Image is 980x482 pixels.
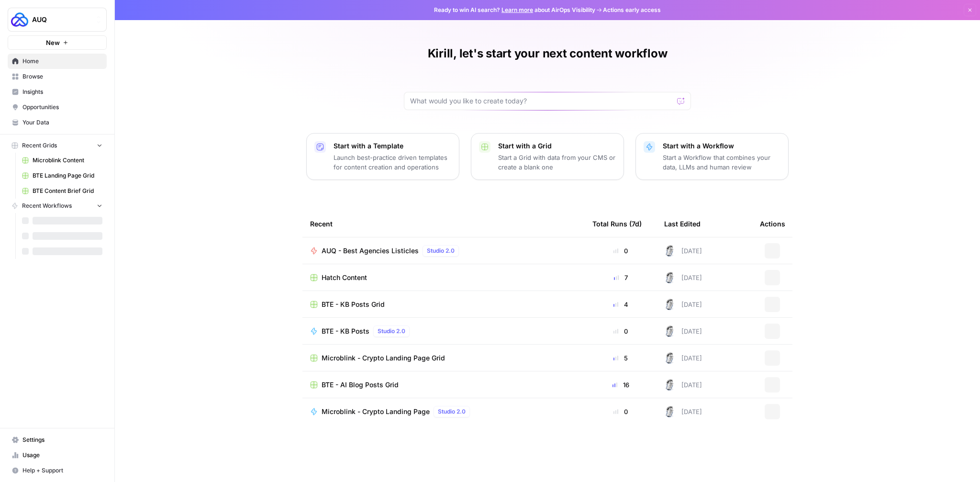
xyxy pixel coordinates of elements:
[310,211,577,237] div: Recent
[498,153,616,172] p: Start a Grid with data from your CMS or create a blank one
[322,353,445,363] span: Microblink - Crypto Landing Page Grid
[635,133,789,180] button: Start with a WorkflowStart a Workflow that combines your data, LLMs and human review
[22,451,102,460] span: Usage
[592,326,649,336] div: 0
[8,35,107,50] button: New
[592,273,649,282] div: 7
[664,325,676,337] img: 28dbpmxwbe1lgts1kkshuof3rm4g
[22,72,102,81] span: Browse
[664,406,702,417] div: [DATE]
[334,141,451,151] p: Start with a Template
[664,245,702,257] div: [DATE]
[310,353,577,363] a: Microblink - Crypto Landing Page Grid
[22,141,57,150] span: Recent Grids
[18,168,107,183] a: BTE Landing Page Grid
[33,187,102,195] span: BTE Content Brief Grid
[8,84,107,100] a: Insights
[46,38,60,47] span: New
[310,325,577,337] a: BTE - KB PostsStudio 2.0
[22,436,102,444] span: Settings
[322,380,399,390] span: BTE - AI Blog Posts Grid
[32,15,90,24] span: AUQ
[18,153,107,168] a: Microblink Content
[664,272,676,283] img: 28dbpmxwbe1lgts1kkshuof3rm4g
[664,379,702,391] div: [DATE]
[664,352,676,364] img: 28dbpmxwbe1lgts1kkshuof3rm4g
[410,96,673,106] input: What would you like to create today?
[22,202,72,210] span: Recent Workflows
[8,463,107,478] button: Help + Support
[664,325,702,337] div: [DATE]
[310,380,577,390] a: BTE - AI Blog Posts Grid
[663,153,780,172] p: Start a Workflow that combines your data, LLMs and human review
[322,300,385,309] span: BTE - KB Posts Grid
[310,273,577,282] a: Hatch Content
[22,57,102,66] span: Home
[322,273,367,282] span: Hatch Content
[664,299,702,310] div: [DATE]
[378,327,405,336] span: Studio 2.0
[592,353,649,363] div: 5
[498,141,616,151] p: Start with a Grid
[8,115,107,130] a: Your Data
[471,133,624,180] button: Start with a GridStart a Grid with data from your CMS or create a blank one
[438,407,466,416] span: Studio 2.0
[322,246,419,256] span: AUQ - Best Agencies Listicles
[663,141,780,151] p: Start with a Workflow
[603,6,661,14] span: Actions early access
[592,211,642,237] div: Total Runs (7d)
[434,6,595,14] span: Ready to win AI search? about AirOps Visibility
[664,272,702,283] div: [DATE]
[22,118,102,127] span: Your Data
[11,11,28,28] img: AUQ Logo
[8,100,107,115] a: Opportunities
[310,245,577,257] a: AUQ - Best Agencies ListiclesStudio 2.0
[322,407,430,416] span: Microblink - Crypto Landing Page
[592,380,649,390] div: 16
[664,406,676,417] img: 28dbpmxwbe1lgts1kkshuof3rm4g
[8,432,107,448] a: Settings
[310,406,577,417] a: Microblink - Crypto Landing PageStudio 2.0
[33,156,102,165] span: Microblink Content
[8,199,107,213] button: Recent Workflows
[22,103,102,112] span: Opportunities
[428,46,668,61] h1: Kirill, let's start your next content workflow
[760,211,785,237] div: Actions
[8,448,107,463] a: Usage
[33,171,102,180] span: BTE Landing Page Grid
[310,300,577,309] a: BTE - KB Posts Grid
[8,138,107,153] button: Recent Grids
[18,183,107,199] a: BTE Content Brief Grid
[592,300,649,309] div: 4
[8,69,107,84] a: Browse
[664,379,676,391] img: 28dbpmxwbe1lgts1kkshuof3rm4g
[664,245,676,257] img: 28dbpmxwbe1lgts1kkshuof3rm4g
[664,211,701,237] div: Last Edited
[306,133,459,180] button: Start with a TemplateLaunch best-practice driven templates for content creation and operations
[22,466,102,475] span: Help + Support
[334,153,451,172] p: Launch best-practice driven templates for content creation and operations
[22,88,102,96] span: Insights
[501,6,533,13] a: Learn more
[664,352,702,364] div: [DATE]
[322,326,369,336] span: BTE - KB Posts
[8,54,107,69] a: Home
[8,8,107,32] button: Workspace: AUQ
[427,247,455,255] span: Studio 2.0
[592,407,649,416] div: 0
[592,246,649,256] div: 0
[664,299,676,310] img: 28dbpmxwbe1lgts1kkshuof3rm4g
